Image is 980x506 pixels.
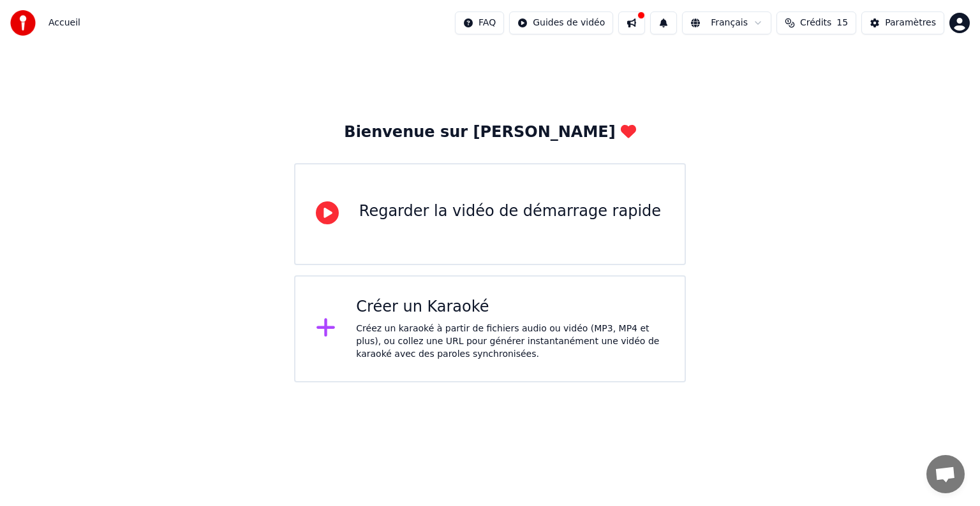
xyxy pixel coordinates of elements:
[455,11,504,34] button: FAQ
[10,10,36,36] img: youka
[836,17,848,29] span: 15
[356,322,664,361] div: Créez un karaoké à partir de fichiers audio ou vidéo (MP3, MP4 et plus), ou collez une URL pour g...
[509,11,613,34] button: Guides de vidéo
[48,17,80,29] span: Accueil
[48,17,80,29] nav: breadcrumb
[344,122,635,143] div: Bienvenue sur [PERSON_NAME]
[776,11,856,34] button: Crédits15
[800,17,831,29] span: Crédits
[885,17,936,29] div: Paramètres
[359,201,661,222] div: Regarder la vidéo de démarrage rapide
[861,11,944,34] button: Paramètres
[926,455,965,493] a: Ouvrir le chat
[356,297,664,317] div: Créer un Karaoké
